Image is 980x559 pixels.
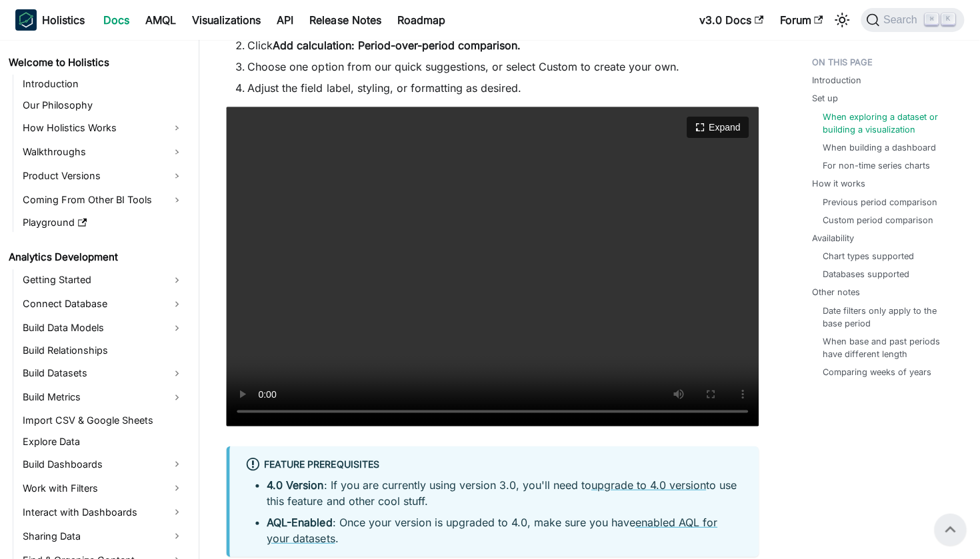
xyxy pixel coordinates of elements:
[5,248,188,267] a: Analytics Development
[5,53,188,72] a: Welcome to Holistics
[861,8,964,32] button: Search (Command+K)
[96,9,138,31] a: Docs
[248,59,759,75] li: Choose one option from our quick suggestions, or select Custom to create your own.
[823,268,909,280] a: Databases supported
[812,92,838,105] a: Set up
[19,269,188,290] a: Getting Started
[19,362,188,384] a: Build Datasets
[831,9,853,31] button: Switch between dark and light mode (currently light mode)
[19,141,188,163] a: Walkthroughs
[248,80,759,96] li: Adjust the field label, styling, or formatting as desired.
[19,432,188,450] a: Explore Data
[823,304,954,330] a: Date filters only apply to the base period
[591,478,706,491] a: upgrade to 4.0 version
[267,514,743,546] li: : Once your version is upgraded to 4.0, make sure you have .
[273,39,521,52] strong: Add calculation: Period-over-period comparison.
[16,9,37,31] img: Holistics
[19,96,188,115] a: Our Philosophy
[43,12,85,28] b: Holistics
[687,117,748,138] button: Expand video
[19,501,188,522] a: Interact with Dashboards
[19,189,188,211] a: Coming From Other BI Tools
[267,478,324,491] strong: 4.0 Version
[19,453,188,474] a: Build Dashboards
[812,232,854,245] a: Availability
[267,515,333,528] strong: AQL-Enabled
[823,366,931,378] a: Comparing weeks of years
[823,214,933,227] a: Custom period comparison
[246,456,743,474] div: Feature Prerequisites
[269,9,302,31] a: API
[16,9,85,31] a: HolisticsHolistics
[823,196,937,209] a: Previous period comparison
[925,13,938,25] kbd: ⌘
[19,293,188,314] a: Connect Database
[248,37,759,53] li: Click
[19,525,188,546] a: Sharing Data
[691,9,771,31] a: v3.0 Docs
[19,477,188,498] a: Work with Filters
[823,141,936,154] a: When building a dashboard
[389,9,453,31] a: Roadmap
[19,75,188,93] a: Introduction
[302,9,389,31] a: Release Notes
[185,9,269,31] a: Visualizations
[19,410,188,429] a: Import CSV & Google Sheets
[812,74,861,87] a: Introduction
[823,111,954,136] a: When exploring a dataset or building a visualization
[19,117,188,139] a: How Holistics Works
[812,177,865,190] a: How it works
[138,9,185,31] a: AMQL
[19,386,188,408] a: Build Metrics
[19,317,188,338] a: Build Data Models
[934,513,966,545] button: Scroll back to top
[879,14,925,26] span: Search
[19,213,188,232] a: Playground
[227,107,759,426] video: Your browser does not support embedding video, but you can .
[823,250,914,263] a: Chart types supported
[823,335,954,360] a: When base and past periods have different length
[19,341,188,360] a: Build Relationships
[771,9,831,31] a: Forum
[812,286,860,298] a: Other notes
[267,476,743,508] li: : If you are currently using version 3.0, you'll need to to use this feature and other cool stuff.
[823,159,930,172] a: For non-time series charts
[19,165,188,187] a: Product Versions
[941,13,955,25] kbd: K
